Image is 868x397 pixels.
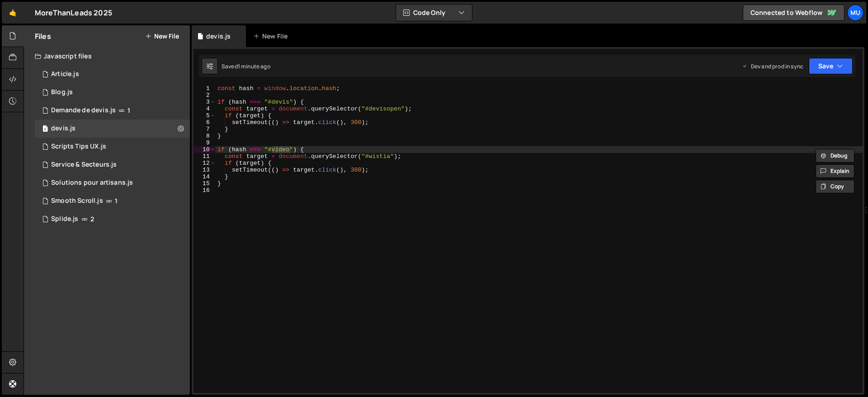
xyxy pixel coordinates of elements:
[193,139,216,146] div: 9
[193,85,216,92] div: 1
[35,138,190,156] div: 16842/46042.js
[809,58,853,74] button: Save
[742,62,803,70] div: Dev and prod in sync
[238,62,270,70] div: 1 minute ago
[24,47,190,65] div: Javascript files
[253,32,291,41] div: New File
[51,70,79,78] div: Article.js
[35,120,190,138] div: 16842/46732.js
[193,126,216,133] div: 7
[193,173,216,180] div: 14
[51,215,78,223] div: Splide.js
[222,62,270,70] div: Saved
[115,197,118,205] span: 1
[51,143,106,151] div: Scripts Tips UX.js
[743,5,844,21] a: Connected to Webflow
[193,112,216,119] div: 5
[51,179,133,187] div: Solutions pour artisans.js
[90,215,94,223] span: 2
[35,7,112,18] div: MoreThanLeads 2025
[206,32,231,41] div: devis.js
[127,107,130,114] span: 1
[35,101,190,120] div: 16842/46069.js
[816,164,854,178] button: Explain
[145,33,179,40] button: New File
[396,5,472,21] button: Code Only
[35,156,190,174] div: 16842/46066.js
[193,119,216,126] div: 6
[193,133,216,139] div: 8
[193,105,216,112] div: 4
[816,149,854,163] button: Debug
[51,161,117,169] div: Service & Secteurs.js
[51,124,75,133] div: devis.js
[51,197,103,205] div: Smooth Scroll.js
[193,146,216,153] div: 10
[193,160,216,167] div: 12
[193,187,216,194] div: 16
[51,88,73,96] div: Blog.js
[193,153,216,160] div: 11
[193,167,216,173] div: 13
[35,31,51,41] h2: Files
[35,83,190,101] div: 16842/46057.js
[35,174,190,192] div: 16842/46065.js
[42,126,48,133] span: 1
[35,65,190,83] div: 16842/46056.js
[193,99,216,105] div: 3
[35,192,190,210] div: 16842/46043.js
[816,180,854,193] button: Copy
[847,5,863,21] a: Mu
[2,2,24,24] a: 🤙
[51,106,116,115] div: Demande de devis.js
[193,92,216,99] div: 2
[193,180,216,187] div: 15
[35,210,190,228] div: 16842/46041.js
